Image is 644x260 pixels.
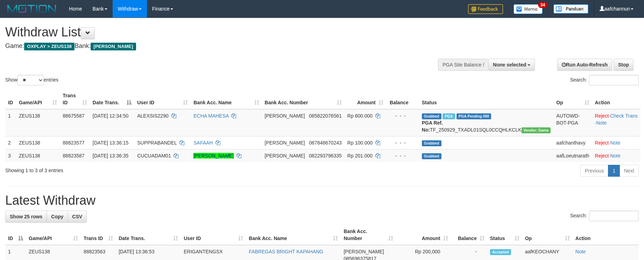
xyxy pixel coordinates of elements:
td: ZEUS138 [16,149,60,162]
span: CUCUADAM01 [137,153,171,159]
td: · · [592,109,641,136]
span: Grabbed [422,140,441,146]
span: Copy 085822076561 to clipboard [309,113,341,119]
a: CSV [68,211,87,223]
th: Game/API: activate to sort column ascending [16,89,60,109]
th: Op: activate to sort column ascending [553,89,592,109]
span: CSV [72,214,82,219]
th: ID [5,89,16,109]
a: Stop [614,59,634,71]
span: Marked by aafpengsreynich [443,113,455,119]
label: Show entries [5,75,58,85]
span: OXPLAY > ZEUS138 [24,43,75,50]
th: ID: activate to sort column descending [5,225,26,245]
td: ZEUS138 [16,136,60,149]
a: Show 25 rows [5,211,47,223]
td: aafLoeutnarath [553,149,592,162]
td: 3 [5,149,16,162]
img: Feedback.jpg [468,4,503,14]
span: Vendor URL: https://trx31.1velocity.biz [522,127,551,133]
td: ZEUS138 [16,109,60,136]
span: Rp 600.000 [347,113,373,119]
span: [DATE] 13:36:35 [93,153,128,159]
td: · [592,149,641,162]
a: 1 [608,165,620,177]
label: Search: [570,211,639,221]
th: User ID: activate to sort column ascending [181,225,246,245]
span: 88823587 [63,153,84,159]
th: Status [419,89,554,109]
a: Check Trans [610,113,638,119]
td: aafchanthavy [553,136,592,149]
h4: Game: Bank: [5,43,422,50]
td: 2 [5,136,16,149]
th: Bank Acc. Number: activate to sort column ascending [262,89,345,109]
th: Trans ID: activate to sort column ascending [60,89,90,109]
span: Grabbed [422,153,441,159]
span: [DATE] 13:36:15 [93,140,128,146]
a: Note [575,249,586,254]
th: Game/API: activate to sort column ascending [26,225,81,245]
h1: Latest Withdraw [5,194,639,208]
th: User ID: activate to sort column ascending [134,89,191,109]
a: Copy [47,211,68,223]
th: Balance [386,89,419,109]
a: [PERSON_NAME] [193,153,234,159]
select: Showentries [17,75,44,85]
a: Next [620,165,639,177]
span: [PERSON_NAME] [344,249,384,254]
span: ALEXSIS2290 [137,113,169,119]
span: Copy 082293796335 to clipboard [309,153,341,159]
button: None selected [488,59,535,71]
a: SAFAAH [193,140,213,146]
span: Copy 087848670243 to clipboard [309,140,341,146]
a: Note [610,153,621,159]
span: PGA Pending [457,113,491,119]
th: Op: activate to sort column ascending [522,225,573,245]
div: - - - [389,112,416,119]
span: [DATE] 12:34:50 [93,113,128,119]
a: Reject [595,140,609,146]
span: Rp 100.000 [347,140,373,146]
span: SUPPRABANDEL [137,140,177,146]
span: 34 [538,2,547,8]
span: [PERSON_NAME] [91,43,136,50]
a: Note [596,120,607,126]
a: Reject [595,153,609,159]
td: TF_250929_TXADL01SQL0CCQHLKCLK [419,109,554,136]
span: [PERSON_NAME] [265,153,305,159]
th: Action [592,89,641,109]
a: ECHA MAHESA [193,113,228,119]
div: PGA Site Balance / [438,59,488,71]
a: Previous [580,165,608,177]
td: · [592,136,641,149]
th: Status: activate to sort column ascending [487,225,522,245]
th: Action [573,225,639,245]
span: Show 25 rows [10,214,42,219]
span: Copy [51,214,63,219]
a: Note [610,140,621,146]
span: Accepted [490,249,511,255]
div: - - - [389,152,416,159]
b: PGA Ref. No: [422,120,443,133]
a: FABREGAS BRIGHT KAPAHANG [249,249,323,254]
input: Search: [589,211,639,221]
th: Bank Acc. Name: activate to sort column ascending [246,225,341,245]
th: Balance: activate to sort column ascending [451,225,487,245]
img: Button%20Memo.svg [514,4,543,14]
th: Date Trans.: activate to sort column ascending [116,225,181,245]
span: Grabbed [422,113,441,119]
label: Search: [570,75,639,85]
th: Bank Acc. Name: activate to sort column ascending [191,89,262,109]
div: Showing 1 to 3 of 3 entries [5,164,263,174]
span: None selected [493,62,526,68]
div: - - - [389,139,416,146]
th: Bank Acc. Number: activate to sort column ascending [341,225,396,245]
th: Trans ID: activate to sort column ascending [81,225,116,245]
a: Reject [595,113,609,119]
span: 88675587 [63,113,84,119]
span: [PERSON_NAME] [265,140,305,146]
span: Rp 201.000 [347,153,373,159]
th: Date Trans.: activate to sort column descending [90,89,134,109]
h1: Withdraw List [5,25,422,39]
